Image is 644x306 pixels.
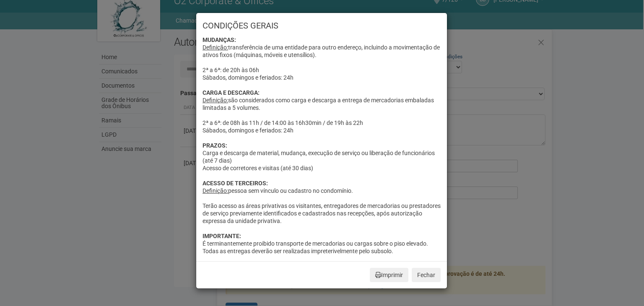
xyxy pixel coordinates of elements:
[203,36,441,255] div: transferência de uma entidade para outro endereço, incluindo a movimentação de ativos fixos (máqu...
[203,187,228,194] u: Definição:
[203,36,236,43] strong: MUDANÇAS:
[203,233,241,239] strong: IMPORTANTE:
[203,97,228,104] u: Definição:
[203,89,260,96] strong: CARGA E DESCARGA:
[203,142,227,149] strong: PRAZOS:
[412,268,441,282] button: Fechar
[203,21,441,30] h3: CONDIÇÕES GERAIS
[203,44,228,51] u: Definição:
[203,180,268,187] strong: ACESSO DE TERCEIROS:
[370,268,408,282] button: Imprimir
